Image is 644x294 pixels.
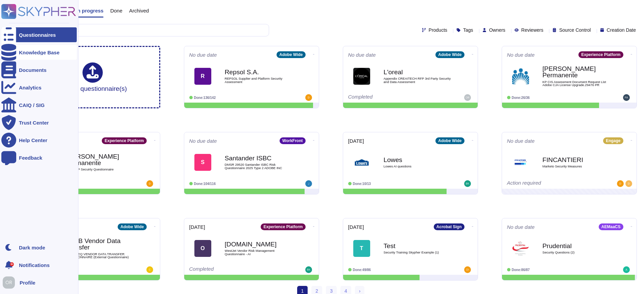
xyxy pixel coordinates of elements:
[543,243,610,249] b: Prudential
[507,52,535,57] span: No due date
[507,180,590,187] div: Action required
[10,262,14,266] div: 9+
[19,155,42,160] div: Feedback
[1,98,77,112] a: CAIQ / SIG
[543,165,610,168] span: Marketo Security Measures
[19,68,47,73] div: Documents
[1,115,77,130] a: Trust Center
[384,165,451,168] span: Lowes AI questions
[512,68,529,85] img: Logo
[261,223,305,230] div: Experience Platform
[19,120,49,125] div: Trust Center
[194,182,216,186] span: Done: 104/116
[353,240,370,257] div: T
[305,94,312,101] img: user
[617,180,624,187] img: user
[76,8,103,13] span: In progress
[19,32,56,37] div: Questionnaires
[384,243,451,249] b: Test
[353,68,370,85] img: Logo
[359,288,361,294] span: ›
[1,133,77,148] a: Help Center
[353,154,370,171] img: Logo
[603,137,623,144] div: Engage
[19,138,47,143] div: Help Center
[66,238,134,250] b: PTSB Vendor Data Transfer
[1,275,20,290] button: user
[625,180,632,187] img: user
[110,8,122,13] span: Done
[277,51,305,58] div: Adobe Wide
[384,69,451,75] b: L'oreal
[20,280,35,285] span: Profile
[194,154,211,171] div: S
[348,94,431,101] div: Completed
[464,180,471,187] img: user
[194,240,211,257] div: O
[19,85,42,90] div: Analytics
[543,251,610,254] span: Security Questions (2)
[194,68,211,85] div: R
[19,103,45,108] div: CAIQ / SIG
[543,157,610,163] b: FINCANTIERI
[348,138,364,143] span: [DATE]
[507,224,535,230] span: No due date
[189,52,217,57] span: No due date
[578,51,623,58] div: Experience Platform
[19,263,50,268] span: Notifications
[464,94,471,101] img: user
[543,65,610,78] b: [PERSON_NAME] Permanente
[225,69,292,75] b: Repsol S.A.
[1,150,77,165] a: Feedback
[559,28,591,32] span: Source Control
[66,252,134,259] span: Copy of EQ VENDOR DATA TRANSFER QUESTIONNAIRE (External Questionnaire)
[607,28,636,32] span: Creation Date
[512,240,529,257] img: Logo
[384,157,451,163] b: Lowes
[305,180,312,187] img: user
[623,266,630,273] img: user
[3,276,15,289] img: user
[225,241,292,247] b: [DOMAIN_NAME]
[189,266,272,273] div: Completed
[129,8,149,13] span: Archived
[348,52,376,57] span: No due date
[66,168,134,171] span: TRO RFP Secuirty Questionnaire
[463,28,473,32] span: Tags
[189,138,217,143] span: No due date
[435,137,464,144] div: Adobe Wide
[58,62,127,92] div: Upload questionnaire(s)
[435,51,464,58] div: Adobe Wide
[353,182,371,186] span: Done: 10/13
[429,28,447,32] span: Products
[434,223,464,230] div: Acrobat Sign
[521,28,543,32] span: Reviewers
[1,62,77,77] a: Documents
[225,249,292,256] span: WestJet Vendor Risk Management Questionnaire - AI
[512,268,530,272] span: Done: 86/87
[1,45,77,60] a: Knowledge Base
[19,50,59,55] div: Knowledge Base
[348,224,364,230] span: [DATE]
[27,24,269,36] input: Search by keywords
[384,251,451,254] span: Security Training Skypher Example (1)
[194,96,216,100] span: Done: 136/142
[19,245,45,250] div: Dark mode
[146,180,153,187] img: user
[623,94,630,101] img: user
[353,268,371,272] span: Done: 49/86
[225,163,292,169] span: DMSR 29520 Santander ISBC Risk Questionnaire 2025 Type 2 ADOBE INC
[189,224,205,230] span: [DATE]
[507,138,535,143] span: No due date
[1,27,77,42] a: Questionnaires
[384,77,451,83] span: Appendix CREAITECH RFP 3rd Party Security and Data Assessment
[225,77,292,83] span: REPSOL Supplier and Platform Security Assessment
[543,80,610,87] span: KP CIS Assessment Document Request List Adobe CJA License Upgrade.29476 PR
[146,266,153,273] img: user
[280,137,305,144] div: WorkFront
[102,137,146,144] div: Experience Platform
[464,266,471,273] img: user
[512,96,530,100] span: Done: 26/36
[1,80,77,95] a: Analytics
[489,28,505,32] span: Owners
